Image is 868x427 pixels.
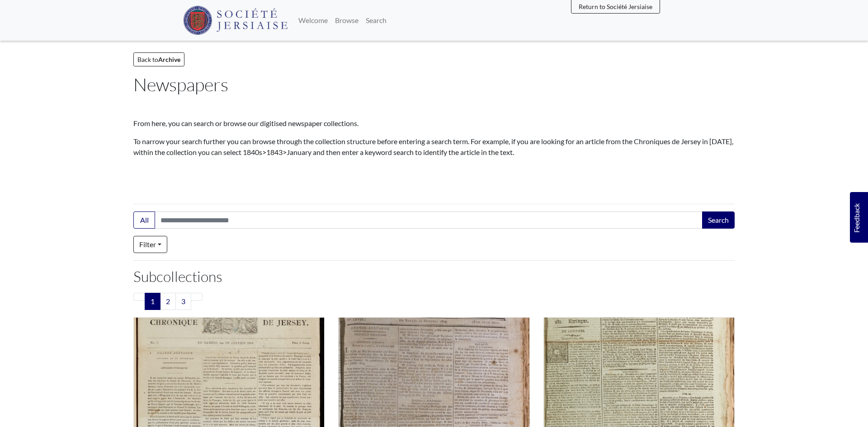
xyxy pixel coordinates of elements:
[191,293,203,301] a: Next page
[175,293,191,310] a: Goto page 3
[133,136,735,158] p: To narrow your search further you can browse through the collection structure before entering a s...
[133,268,735,285] h2: Subcollections
[155,211,703,229] input: Search this collection...
[133,293,145,310] li: Previous page
[579,3,652,10] span: Return to Société Jersiaise
[851,203,862,233] span: Feedback
[145,293,160,310] span: Goto page 1
[160,293,176,310] a: Goto page 2
[133,293,735,310] nav: pagination
[158,56,180,63] strong: Archive
[362,11,390,29] a: Search
[133,52,184,66] a: Back toArchive
[702,211,735,229] button: Search
[133,236,167,253] a: Filter
[183,4,288,37] a: Société Jersiaise logo
[850,192,868,243] a: Would you like to provide feedback?
[133,74,735,95] h1: Newspapers
[331,11,362,29] a: Browse
[183,6,288,35] img: Société Jersiaise
[295,11,331,29] a: Welcome
[133,211,155,229] button: All
[133,118,735,129] p: From here, you can search or browse our digitised newspaper collections.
